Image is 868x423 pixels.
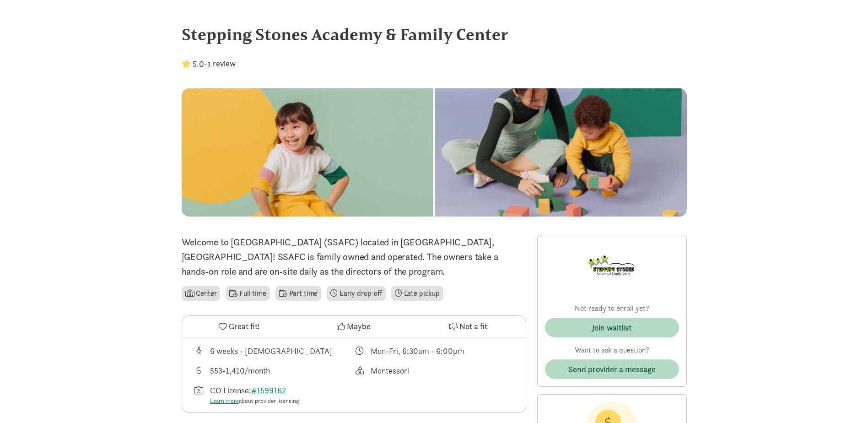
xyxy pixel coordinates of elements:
button: Maybe [297,316,411,337]
div: License number [193,384,354,406]
span: Not a fit [459,320,487,332]
a: #1599162 [251,385,286,396]
div: Average tuition for this program [193,364,354,377]
li: Full time [226,286,270,301]
button: Not a fit [411,316,525,337]
span: Maybe [347,320,371,332]
img: Provider logo [584,243,639,292]
div: Montessori [371,364,409,377]
div: Join waitlist [592,321,631,334]
a: Learn more [210,397,239,405]
div: about provider licensing. [210,396,301,406]
div: Stepping Stones Academy & Family Center [182,22,687,47]
div: CO License: [210,384,301,406]
li: Part time [275,286,321,301]
p: Want to ask a question? [545,345,679,356]
li: Late pickup [391,286,443,301]
span: Send provider a message [568,363,656,375]
div: Mon-Fri, 6:30am - 6:00pm [371,345,464,357]
div: 553-1,410/month [210,364,270,377]
p: Not ready to enroll yet? [545,303,679,314]
span: Great fit! [229,320,260,332]
div: Age range for children that this provider cares for [193,345,354,357]
div: 6 weeks - [DEMOGRAPHIC_DATA] [210,345,332,357]
li: Early drop-off [327,286,386,301]
strong: 5.0 [193,59,204,69]
div: This provider's education philosophy [354,364,515,377]
div: Class schedule [354,345,515,357]
button: Send provider a message [545,359,679,379]
p: Welcome to [GEOGRAPHIC_DATA] (SSAFC) located in [GEOGRAPHIC_DATA], [GEOGRAPHIC_DATA]! SSAFC is fa... [182,235,526,279]
button: Join waitlist [545,318,679,337]
li: Center [182,286,221,301]
button: 1 review [207,57,236,70]
div: - [182,58,236,70]
button: Great fit! [182,316,297,337]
